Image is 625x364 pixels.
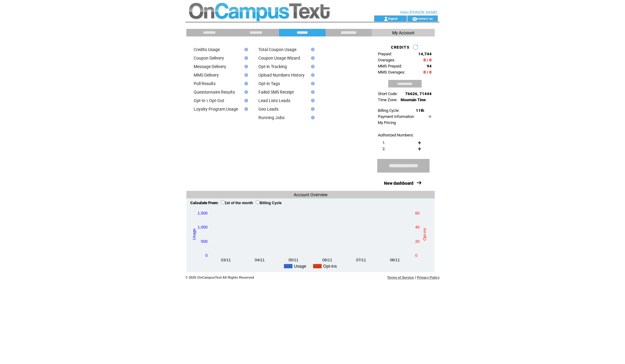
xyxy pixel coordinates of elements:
span: 94 [427,64,432,68]
a: Running Jobs [258,115,285,120]
img: help.gif [309,90,315,94]
span: Prepaid: [378,52,392,56]
img: help.gif [309,48,315,51]
span: 14,744 [418,52,432,56]
img: help.gif [309,65,315,68]
img: account_icon.gif [384,16,388,21]
label: Billing Cycle [256,201,281,205]
a: Opt-in Tracking [258,64,287,69]
a: Credits Usage [194,47,220,52]
text: Opt-ins [323,264,337,269]
a: Terms of Service [387,276,414,279]
img: help.gif [243,48,248,51]
svg: A chart. [191,210,430,271]
span: Time Zone: [378,98,397,102]
a: Loyalty Program Usage [194,107,238,112]
text: 60 [415,211,420,215]
a: New dashboard [384,181,413,186]
text: 500 [201,239,208,244]
a: MMS Delivery [194,73,219,77]
a: Payment Information [378,114,414,119]
text: 05/11 [288,258,299,262]
a: Poll Results [194,81,216,86]
a: Coupon Delivery [194,56,224,60]
span: Overages: [378,58,395,62]
text: 40 [415,225,420,229]
img: help.gif [309,107,315,111]
span: 0 / 0 [423,58,432,62]
span: 76626, 71444 [405,91,432,96]
span: MMS Prepaid: [378,64,402,68]
img: help.gif [309,82,315,85]
span: Calculate From: [190,201,219,205]
span: My Account [392,30,415,35]
a: logout [388,16,398,20]
span: 2. [382,146,385,151]
span: © 2025 OnCampusText All Rights Reserved [185,276,254,279]
img: help.gif [243,99,248,102]
input: Billing Cycle [256,200,260,204]
span: 1. [382,140,385,145]
span: CREDITS [391,45,409,50]
img: help.gif [243,56,248,60]
a: Privacy Policy [417,276,440,279]
img: help.gif [243,65,248,68]
text: Opt-ins [422,228,427,241]
text: 03/11 [221,258,231,262]
img: help.gif [309,116,315,119]
img: help.gif [243,82,248,85]
img: help.gif [309,56,315,60]
span: 11th [416,108,424,113]
a: Upload Numbers History [258,73,305,77]
a: Total Coupon Usage [258,47,296,52]
text: 04/11 [255,258,265,262]
span: Mountain Time [401,98,426,102]
a: Questionnaire Results [194,90,235,94]
text: 0 [415,253,417,258]
img: contact_us_icon.gif [412,16,417,21]
a: Geo Leads [258,107,278,112]
text: Usage [192,228,196,240]
a: Opt-In \ Opt-Out [194,98,224,103]
a: Opt-in Tags [258,81,280,86]
span: Authorized Numbers: [378,133,414,137]
img: help.gif [243,107,248,111]
text: 20 [415,239,420,244]
img: help.gif [309,73,315,77]
text: 1,000 [198,225,208,229]
a: Message Delivery [194,64,226,69]
img: help.gif [309,99,315,102]
img: help.gif [243,73,248,77]
text: 07/11 [356,258,366,262]
a: My Pricing [378,120,396,125]
span: Account Overview [294,192,328,197]
text: 1,500 [198,211,208,215]
text: 06/11 [322,258,332,262]
span: Short Code: [378,91,398,96]
a: Lead Lists Leads [258,98,290,103]
text: Usage [294,264,306,269]
img: help.gif [243,90,248,94]
img: help.gif [427,115,431,118]
input: 1st of the month [221,200,225,204]
span: | [415,276,416,279]
span: 0 / 0 [423,70,432,74]
label: 1st of the month [221,201,253,205]
a: Failed SMS Receipt [258,90,294,94]
span: MMS Overages: [378,70,405,74]
span: Billing Cycle: [378,108,399,113]
a: Coupon Usage Wizard [258,56,300,60]
text: 08/11 [390,258,400,262]
a: contact us [417,16,433,20]
text: 0 [205,253,207,258]
span: Hello [PERSON_NAME] [400,10,437,15]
